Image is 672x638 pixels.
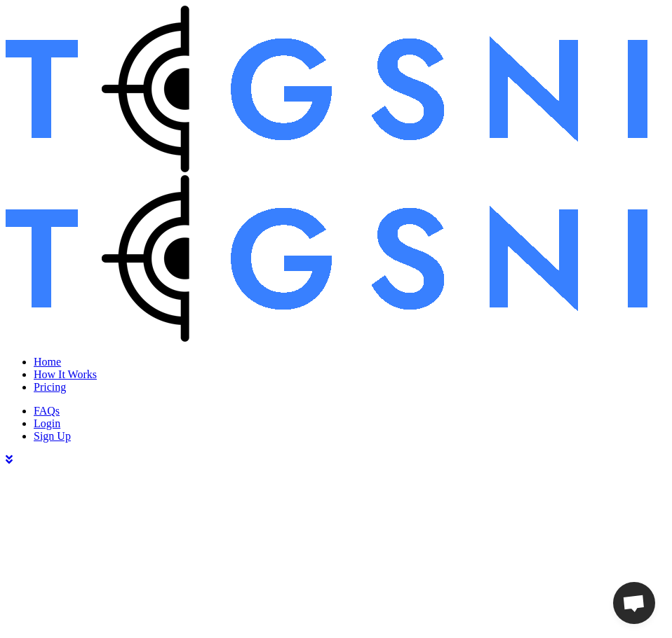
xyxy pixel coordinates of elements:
[34,381,666,394] a: Pricing
[34,368,666,381] a: How It Works
[34,417,666,430] a: Login
[613,582,655,624] div: Open chat
[34,356,666,368] a: Home
[34,405,666,417] a: FAQs
[34,430,666,443] a: Sign Up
